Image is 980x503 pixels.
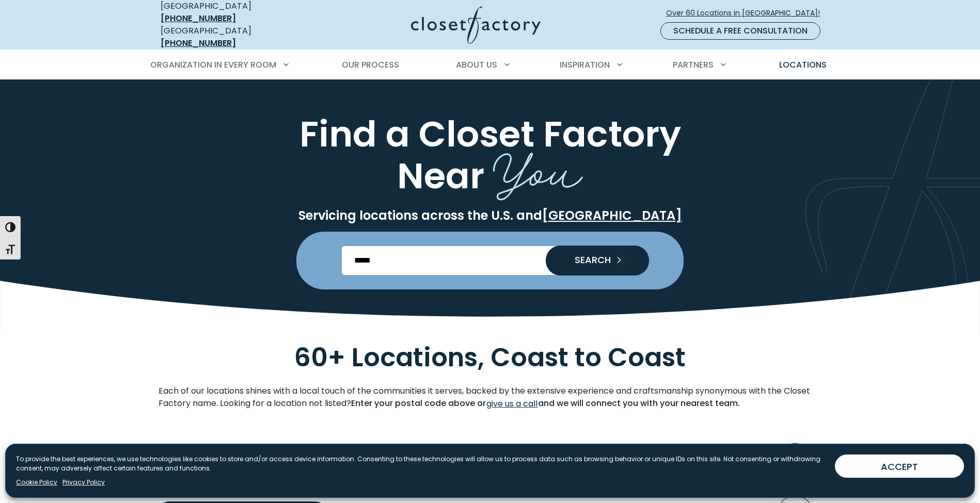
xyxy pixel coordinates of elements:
[159,385,821,411] p: Each of our locations shines with a local touch of the communities it serves, backed by the exten...
[159,208,821,223] p: Servicing locations across the U.S. and
[159,435,821,488] button: [US_STATE]
[161,25,310,50] div: [GEOGRAPHIC_DATA]
[161,37,236,49] a: [PHONE_NUMBER]
[62,478,105,487] a: Privacy Policy
[660,22,820,40] a: Schedule a Free Consultation
[351,397,740,409] strong: Enter your postal code above or and we will connect you with your nearest team.
[411,6,541,44] img: Closet Factory Logo
[666,4,829,22] a: Over 60 Locations in [GEOGRAPHIC_DATA]!
[397,151,484,201] span: Near
[673,59,714,71] span: Partners
[294,339,686,376] span: 60+ Locations, Coast to Coast
[566,255,611,265] span: SEARCH
[16,455,827,473] p: To provide the best experiences, we use technologies like cookies to store and/or access device i...
[161,12,236,24] a: [PHONE_NUMBER]
[486,397,538,411] a: give us a call
[342,59,399,71] span: Our Process
[299,109,681,159] span: Find a Closet Factory
[16,478,57,487] a: Cookie Policy
[493,129,583,205] span: You
[143,51,837,79] nav: Primary Menu
[456,59,497,71] span: About Us
[546,246,649,275] button: Search our Nationwide Locations
[150,59,276,71] span: Organization in Every Room
[342,246,639,275] input: Enter Postal Code
[542,207,682,224] a: [GEOGRAPHIC_DATA]
[560,59,610,71] span: Inspiration
[835,455,964,478] button: ACCEPT
[779,59,827,71] span: Locations
[666,8,828,19] span: Over 60 Locations in [GEOGRAPHIC_DATA]!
